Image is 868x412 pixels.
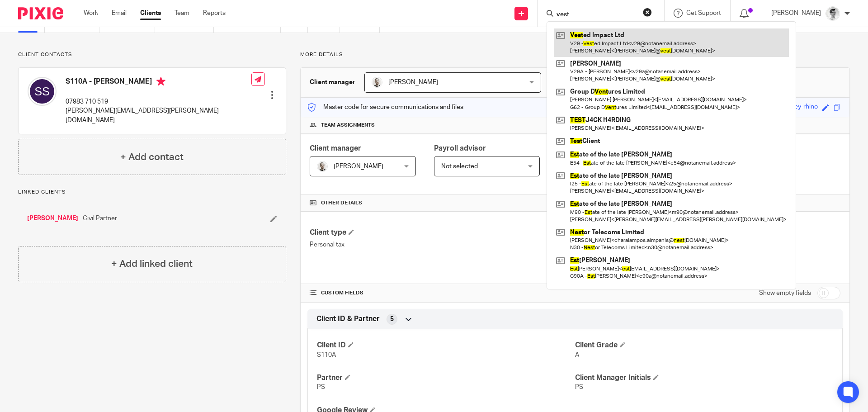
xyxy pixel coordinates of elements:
h4: + Add linked client [111,257,193,271]
a: Reports [203,9,226,18]
label: Show empty fields [759,289,811,298]
img: Pixie [18,7,63,19]
a: Work [84,9,98,18]
h4: CUSTOM FIELDS [310,289,575,297]
p: Master code for secure communications and files [307,103,463,112]
span: Civil Partner [83,214,117,223]
p: Linked clients [18,189,286,196]
span: Not selected [441,163,478,170]
p: 07983 710 519 [66,97,251,106]
img: PS.png [372,77,382,88]
a: Team [175,9,189,18]
p: Personal tax [310,240,575,249]
span: Payroll advisor [434,145,486,152]
h4: Client Grade [575,341,833,350]
i: Primary [156,77,165,86]
button: Clear [643,8,652,17]
img: svg%3E [28,77,57,106]
a: [PERSON_NAME] [27,214,78,223]
h4: Client Manager Initials [575,373,833,383]
span: [PERSON_NAME] [388,79,438,85]
span: Team assignments [321,122,375,129]
p: More details [300,51,850,58]
span: Get Support [686,10,721,16]
img: Adam_2025.jpg [826,6,840,21]
span: 5 [390,315,394,324]
h4: Client type [310,228,575,237]
h4: + Add contact [120,150,184,164]
p: [PERSON_NAME] [771,9,821,18]
span: PS [317,384,325,390]
span: [PERSON_NAME] [334,163,383,170]
p: [PERSON_NAME][EMAIL_ADDRESS][PERSON_NAME][DOMAIN_NAME] [66,106,251,125]
span: A [575,352,579,358]
h4: S110A - [PERSON_NAME] [66,77,251,88]
input: Search [556,11,637,19]
a: Email [112,9,127,18]
span: Client ID & Partner [316,314,380,324]
span: PS [575,384,583,390]
h3: Client manager [310,78,355,87]
img: PS.png [317,161,328,172]
p: Client contacts [18,51,286,58]
span: S110A [317,352,336,358]
a: Clients [140,9,161,18]
span: Other details [321,199,362,207]
h4: Client ID [317,341,575,350]
span: Client manager [310,145,361,152]
h4: Partner [317,373,575,383]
